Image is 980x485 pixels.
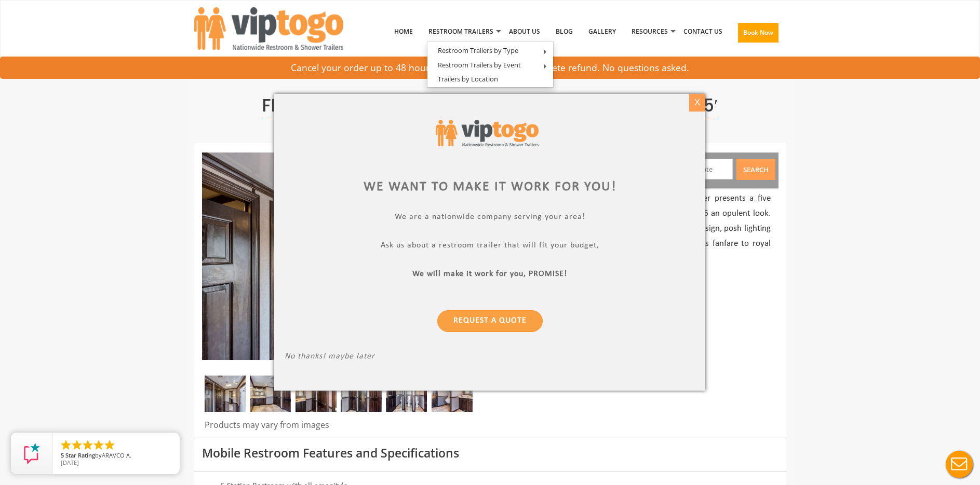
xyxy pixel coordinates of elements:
li:  [103,439,116,451]
a: Request a Quote [437,311,543,332]
img: Review Rating [21,443,42,464]
p: We are a nationwide company serving your area! [285,213,695,225]
p: Ask us about a restroom trailer that will fit your budget, [285,241,695,253]
li:  [82,439,94,451]
img: viptogo logo [436,120,539,146]
li:  [60,439,72,451]
span: by [61,452,171,460]
div: We want to make it work for you! [285,178,695,197]
button: Live Chat [938,444,980,485]
li:  [92,439,105,451]
span: [DATE] [61,459,79,466]
p: No thanks! maybe later [285,352,695,364]
b: We will make it work for you, PROMISE! [413,270,568,279]
span: 5 [61,451,64,459]
span: Star Rating [65,451,95,459]
div: X [689,94,705,112]
span: ARAVCO A. [102,451,131,459]
li:  [71,439,83,451]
